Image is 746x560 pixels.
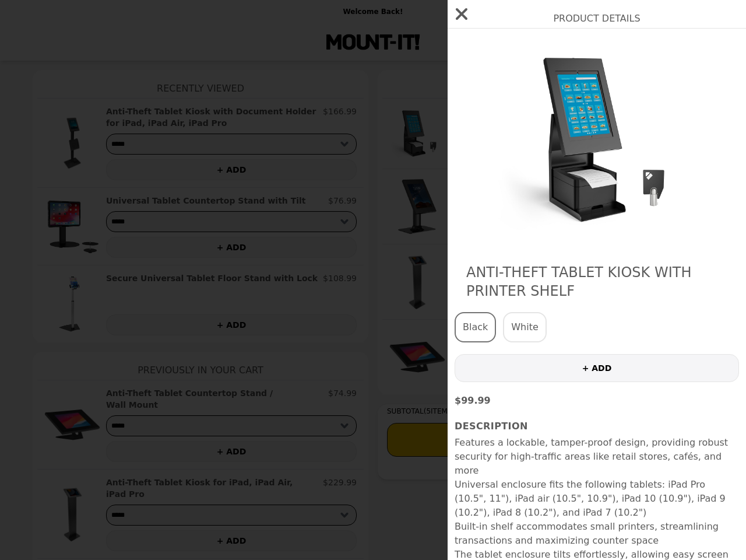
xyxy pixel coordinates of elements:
p: $99.99 [455,394,739,408]
li: Features a lockable, tamper-proof design, providing robust security for high-traffic areas like r... [455,436,739,478]
button: Black [455,312,496,342]
img: Black [490,40,703,240]
li: Universal enclosure fits the following tablets: iPad Pro (10.5", 11"), iPad air (10.5", 10.9"), i... [455,478,739,520]
button: White [503,312,547,342]
button: + ADD [455,354,739,382]
h2: Anti-Theft Tablet Kiosk with Printer Shelf [466,263,727,300]
li: Built-in shelf accommodates small printers, streamlining transactions and maximizing counter space [455,520,739,548]
h3: Description [455,419,739,433]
